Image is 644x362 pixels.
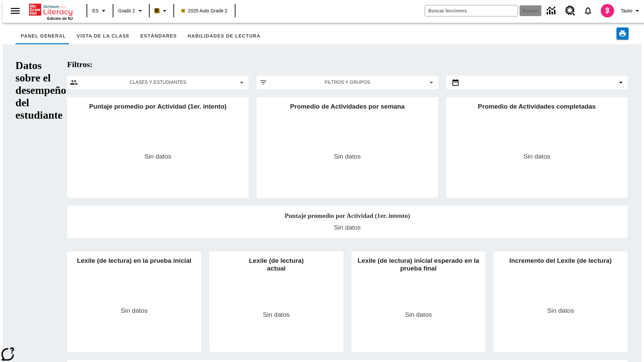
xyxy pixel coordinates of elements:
button: Escoja un nuevo avatar [597,2,618,19]
h2: Promedio de Actividades por semana [262,103,433,152]
button: Grado: Grado 2, Elige un grado [115,5,147,17]
a: Centro de información [543,2,561,20]
h2: Lexile (de lectura) en la prueba inicial [72,257,196,306]
h2: Puntaje promedio por Actividad (1er. intento) [72,103,243,152]
button: Seleccione el intervalo de fechas opción del menú [449,78,625,86]
span: Clases y estudiantes [83,79,232,86]
button: Boost El color de la clase es anaranjado claro. Cambiar el color de la clase. [152,5,171,17]
a: Centro de recursos, Se abrirá en una pestaña nueva. [561,2,579,20]
span: B [155,6,159,15]
h2: Promedio de Actividades completadas [451,103,622,152]
button: Imprimir [616,27,629,40]
span: ES [92,7,99,14]
div: Portada [29,2,73,20]
span: 2025 Auto Grade 2 [181,7,228,14]
input: Buscar campo [425,5,518,16]
button: Perfil/Configuración [618,5,644,17]
span: Grado 2 [118,7,135,14]
span: Filtros y grupos [273,79,422,86]
h2: Lexile (de lectura) inicial esperado en la prueba final [357,257,480,310]
p: Sin datos [523,152,550,162]
button: Abrir el menú lateral [5,1,25,21]
p: Sin datos [121,306,148,316]
p: Sin datos [263,310,290,320]
h2: Lexile (de lectura) actual [215,257,338,310]
span: Tauto [621,7,632,14]
button: Habilidades de lectura [182,28,266,44]
h2: Puntaje promedio por Actividad (1er. intento) [72,211,622,221]
button: Panel general [15,28,71,44]
button: Vista de la clase [71,28,135,44]
h2: Incremento del Lexile (de lectura) [499,257,622,306]
button: Seleccione las clases y los estudiantes opción del menú [70,78,246,86]
button: Estándares [135,28,182,44]
h2: Filtros: [67,60,628,69]
p: Sin datos [334,223,361,233]
p: Sin datos [405,310,432,320]
img: avatar image [601,4,614,17]
button: Lenguaje: ES, Selecciona un idioma [89,5,111,17]
p: Sin datos [145,152,171,162]
a: Notificaciones [579,2,597,19]
span: Edición de NJ [47,16,73,20]
svg: Collapse Date Range Filter [617,78,625,86]
p: Sin datos [334,152,361,162]
p: Sin datos [547,306,574,316]
button: Aplicar filtros opción del menú [259,78,435,86]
